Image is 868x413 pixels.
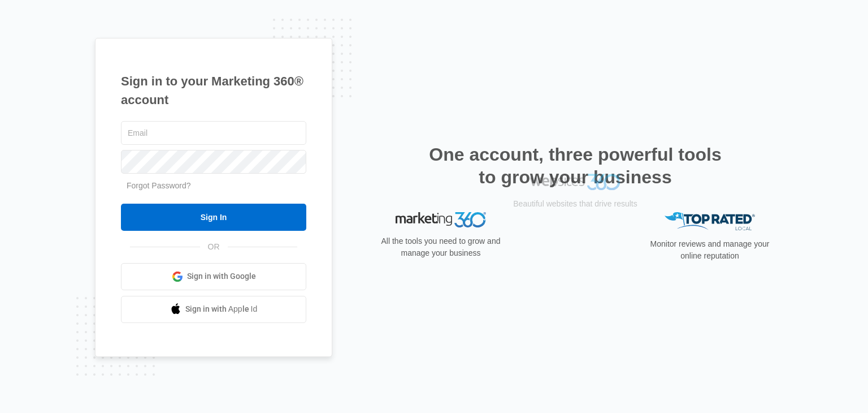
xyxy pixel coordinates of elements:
span: Sign in with Google [187,270,256,282]
input: Sign In [121,204,306,231]
a: Sign in with Google [121,263,306,290]
h1: Sign in to your Marketing 360® account [121,72,306,109]
p: Monitor reviews and manage your online reputation [646,238,773,262]
span: OR [200,241,228,253]
h2: One account, three powerful tools to grow your business [426,143,725,188]
span: Sign in with Apple Id [185,303,258,315]
a: Forgot Password? [127,181,191,190]
img: Marketing 360 [396,212,486,228]
img: Websites 360 [530,212,620,229]
input: Email [121,121,306,145]
img: Top Rated Local [665,212,755,231]
a: Sign in with Apple Id [121,296,306,323]
p: Beautiful websites that drive results [512,236,639,248]
p: All the tools you need to grow and manage your business [377,235,504,259]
